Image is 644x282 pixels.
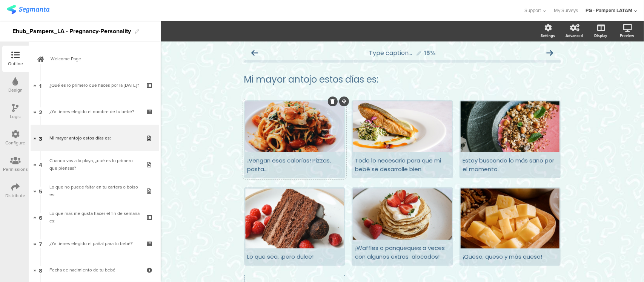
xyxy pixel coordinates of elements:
div: ¿Qué es lo primero que haces por la mañana? [49,81,140,89]
div: Configure [6,139,26,146]
div: Estoy buscando lo más sano por el momento. [463,156,557,173]
div: Todo lo necesario para que mi bebé se desarrolle bien. [355,156,449,173]
a: Welcome Page [31,46,159,72]
div: Ehub_Pampers_LA - Pregnancy-Personality [12,25,131,37]
div: Settings [541,33,555,38]
div: Lo que no puede faltar en tu cartera o bolso es: [49,183,140,198]
div: ¿Ya tienes elegido el pañal para tu bebé? [49,240,140,247]
div: Outline [8,60,23,67]
a: 2 ¿Ya tienes elegido el nombre de tu bebé? [31,98,159,125]
a: 1 ¿Qué es lo primero que haces por la [DATE]? [31,72,159,98]
span: 4 [39,160,42,169]
a: 5 Lo que no puede faltar en tu cartera o bolso es: [31,178,159,204]
span: Type caption... [369,49,412,57]
p: Mi mayor antojo estos días es: [244,74,561,85]
div: Logic [10,113,21,120]
a: 6 Lo que más me gusta hacer el fin de semana es: [31,204,159,230]
a: 7 ¿Ya tienes elegido el pañal para tu bebé? [31,230,159,257]
span: 8 [39,266,42,274]
span: 5 [39,187,42,195]
span: 7 [39,239,42,248]
span: 3 [39,134,42,142]
div: Lo que más me gusta hacer el fin de semana es: [49,210,140,225]
div: Advanced [566,33,583,38]
a: 4 Cuando vas a la playa, ¿qué es lo primero que piensas? [31,151,159,178]
div: ¡Waffles o panqueques a veces con algunos extras alocados! [355,244,449,261]
div: Permissions [3,166,28,173]
span: Welcome Page [51,55,147,63]
span: 6 [39,213,42,221]
div: Fecha de nacimiento de tu bebé [49,266,140,274]
div: Preview [620,33,634,38]
div: PG - Pampers LATAM [586,7,632,14]
span: 2 [39,107,42,116]
div: ¡Queso, queso y más queso! [463,252,557,261]
span: 1 [40,81,42,89]
a: 3 Mi mayor antojo estos días es: [31,125,159,151]
img: segmanta logo [7,5,49,14]
div: 15% [424,48,436,58]
div: ¿Ya tienes elegido el nombre de tu bebé? [49,108,140,115]
div: Distribute [6,192,26,199]
div: Mi mayor antojo estos días es: [49,134,140,142]
div: Display [594,33,607,38]
span: Support [525,7,541,14]
div: ¡Vengan esas calorías! Pizzas, pasta... [247,156,342,173]
div: Cuando vas a la playa, ¿qué es lo primero que piensas? [49,157,140,172]
div: Lo que sea, ¡pero dulce! [247,252,342,261]
div: Design [8,87,23,93]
